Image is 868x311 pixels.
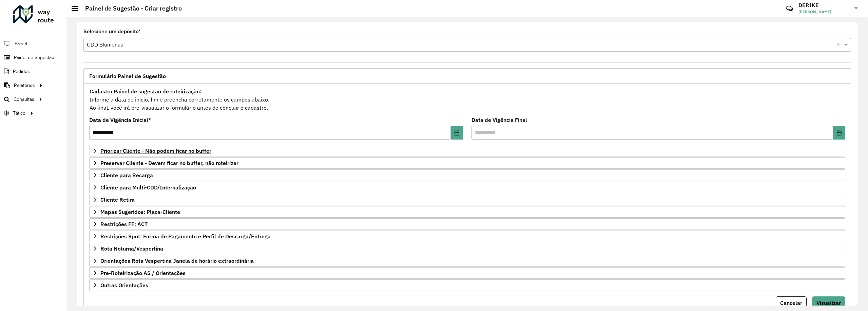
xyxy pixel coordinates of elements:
span: Relatórios [14,82,35,89]
button: Choose Date [451,126,463,140]
a: Mapas Sugeridos: Placa-Cliente [89,206,845,218]
a: Contato Rápido [782,1,797,16]
a: Orientações Rota Vespertina Janela de horário extraordinária [89,255,845,267]
h2: Painel de Sugestão - Criar registro [78,5,182,12]
span: Tático [13,110,25,117]
span: Consultas [14,96,34,103]
span: Priorizar Cliente - Não podem ficar no buffer [100,148,211,153]
span: Pre-Roteirização AS / Orientações [100,270,186,276]
a: Preservar Cliente - Devem ficar no buffer, não roteirizar [89,157,845,169]
a: Cliente para Recarga [89,169,845,181]
a: Restrições FF: ACT [89,218,845,230]
span: Formulário Painel de Sugestão [89,73,166,79]
span: Cancelar [780,299,802,306]
span: Cliente para Multi-CDD/Internalização [100,185,196,190]
div: Informe a data de inicio, fim e preencha corretamente os campos abaixo. Ao final, você irá pré-vi... [89,87,845,112]
span: Cliente Retira [100,197,135,202]
label: Data de Vigência Final [471,116,527,124]
span: Painel de Sugestão [14,54,54,61]
span: Preservar Cliente - Devem ficar no buffer, não roteirizar [100,160,238,166]
span: Mapas Sugeridos: Placa-Cliente [100,209,180,215]
span: Pedidos [13,68,30,75]
h3: DERIKE [798,2,849,8]
a: Cliente para Multi-CDD/Internalização [89,182,845,193]
label: Data de Vigência Inicial [89,116,151,124]
span: Restrições FF: ACT [100,221,148,227]
a: Pre-Roteirização AS / Orientações [89,267,845,279]
a: Outras Orientações [89,279,845,291]
a: Cliente Retira [89,194,845,205]
a: Restrições Spot: Forma de Pagamento e Perfil de Descarga/Entrega [89,231,845,242]
span: Clear all [837,41,843,49]
span: Rota Noturna/Vespertina [100,246,163,251]
span: Cliente para Recarga [100,172,153,178]
span: [PERSON_NAME] [798,9,849,15]
label: Selecione um depósito [83,28,141,36]
span: Visualizar [816,299,841,306]
a: Rota Noturna/Vespertina [89,243,845,254]
a: Priorizar Cliente - Não podem ficar no buffer [89,145,845,157]
span: Painel [15,40,27,47]
button: Visualizar [812,296,845,309]
span: Restrições Spot: Forma de Pagamento e Perfil de Descarga/Entrega [100,234,271,239]
button: Cancelar [776,296,807,309]
span: Outras Orientações [100,282,148,288]
strong: Cadastro Painel de sugestão de roteirização: [90,88,201,95]
button: Choose Date [833,126,845,140]
span: Orientações Rota Vespertina Janela de horário extraordinária [100,258,254,263]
